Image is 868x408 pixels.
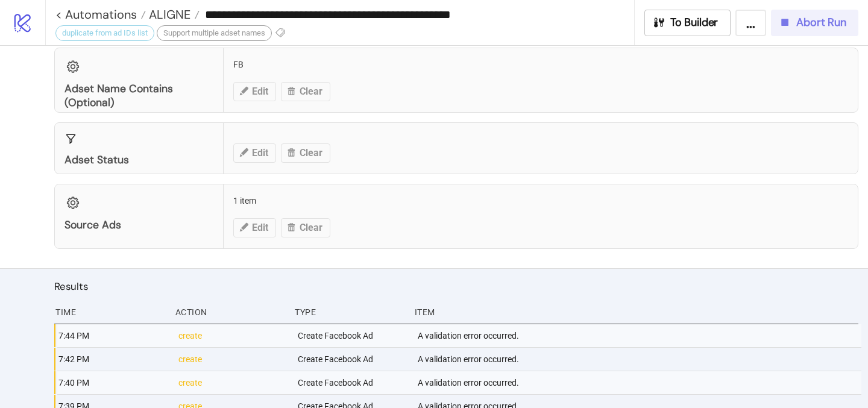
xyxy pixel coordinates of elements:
div: 7:42 PM [57,348,169,371]
div: duplicate from ad IDs list [55,25,154,41]
button: ... [735,10,766,36]
div: A validation error occurred. [417,348,861,371]
button: To Builder [644,10,731,36]
div: create [177,371,289,394]
div: Action [174,301,286,324]
div: Time [54,301,166,324]
div: create [177,324,289,347]
h2: Results [54,278,858,294]
a: ALIGNE [146,8,200,20]
div: create [177,348,289,371]
span: Abort Run [796,16,846,30]
span: To Builder [670,16,719,30]
span: ALIGNE [146,7,190,22]
a: < Automations [55,8,146,20]
div: A validation error occurred. [417,371,861,394]
div: Create Facebook Ad [297,371,408,394]
div: 7:40 PM [57,371,169,394]
div: Item [414,301,858,324]
div: Create Facebook Ad [297,348,408,371]
div: A validation error occurred. [417,324,861,347]
button: Abort Run [771,10,858,36]
div: Create Facebook Ad [297,324,408,347]
div: Support multiple adset names [157,25,272,41]
div: 7:44 PM [57,324,169,347]
div: Type [294,301,405,324]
